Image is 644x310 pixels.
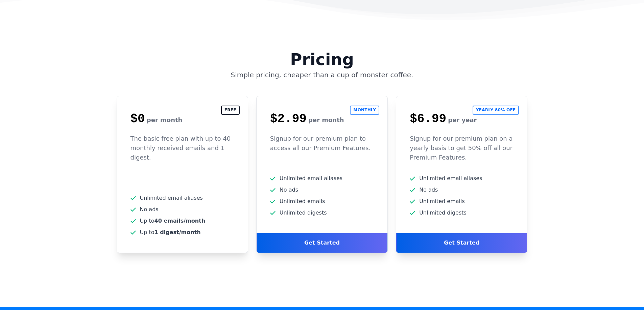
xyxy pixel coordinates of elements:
span: per month [147,116,183,123]
span: Unlimited digests [280,209,327,217]
h2: Free [221,106,240,115]
span: No ads [280,186,298,194]
span: Up to [140,217,206,225]
div: Get Started [257,233,387,253]
p: Signup for our premium plan on a yearly basis to get 50% off all our Premium Features. [410,134,514,162]
p: The basic free plan with up to 40 monthly received emails and 1 digest. [130,134,234,162]
b: 1 digest/month [154,229,201,235]
span: Unlimited email aliases [419,174,482,182]
span: Up to [140,228,201,236]
div: Get Started [396,233,527,253]
span: No ads [140,205,159,214]
h2: Monthly [350,106,379,115]
span: Unlimited email aliases [280,174,342,182]
p: Simple pricing, cheaper than a cup of monster coffee. [113,70,532,80]
span: Unlimited email aliases [140,194,203,202]
h2: Yearly 80% off [473,106,519,115]
h2: Pricing [113,35,532,67]
span: $6.99 [410,112,446,126]
span: Unlimited digests [419,209,467,217]
span: No ads [419,186,438,194]
span: $0 [130,112,145,126]
span: Unlimited emails [280,197,325,205]
span: per year [448,116,477,123]
span: Unlimited emails [419,197,465,205]
b: 40 emails/month [154,218,206,224]
p: Signup for our premium plan to access all our Premium Features. [270,134,374,153]
span: per month [308,116,344,123]
span: $2.99 [270,112,307,126]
